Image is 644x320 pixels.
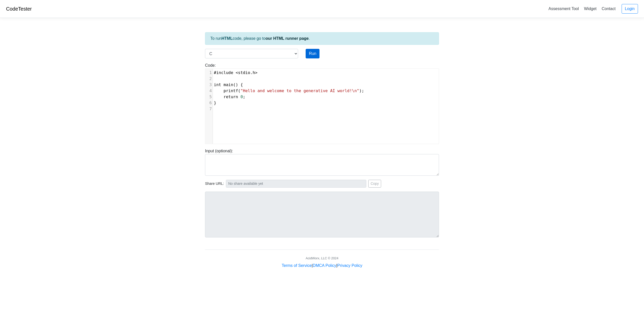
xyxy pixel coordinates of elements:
[205,88,213,94] div: 4
[282,263,312,268] a: Terms of Service
[224,94,238,99] span: return
[266,36,309,41] a: our HTML runner page
[201,62,443,144] div: Code:
[214,70,258,75] span: .
[205,76,213,82] div: 2
[205,94,213,100] div: 5
[224,82,233,87] span: main
[205,100,213,106] div: 6
[214,82,243,87] span: () {
[306,49,319,58] button: Run
[205,70,213,76] div: 1
[224,88,238,93] span: printf
[368,180,381,188] button: Copy
[201,148,443,176] div: Input (optional):
[205,82,213,88] div: 3
[600,5,618,13] a: Contact
[306,256,338,261] div: AcidWorx, LLC © 2024
[205,32,439,45] div: To run code, please go to .
[205,181,224,187] span: Share URL:
[205,106,213,112] div: 7
[214,88,364,93] span: ( );
[240,88,359,93] span: "Hello and welcome to the generative AI world!\n"
[6,6,32,12] a: CodeTester
[582,5,598,13] a: Widget
[226,180,366,188] input: No share available yet
[214,70,233,75] span: #include
[214,82,221,87] span: int
[282,263,362,269] div: | |
[214,94,245,99] span: ;
[313,263,336,268] a: DMCA Policy
[236,70,238,75] span: <
[253,70,255,75] span: h
[240,94,243,99] span: 0
[622,4,638,14] a: Login
[337,263,363,268] a: Privacy Policy
[221,36,232,41] strong: HTML
[214,100,216,105] span: }
[238,70,250,75] span: stdio
[546,5,581,13] a: Assessment Tool
[255,70,258,75] span: >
